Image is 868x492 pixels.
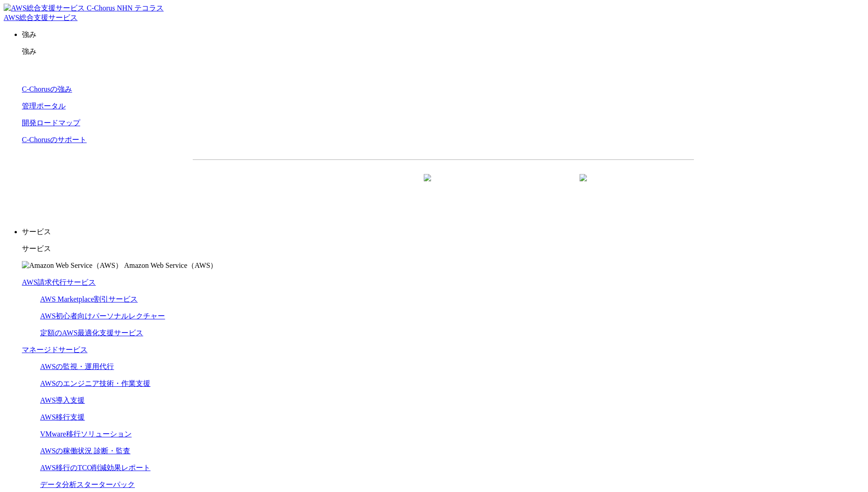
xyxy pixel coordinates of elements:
p: 強み [22,47,864,56]
a: AWS Marketplace割引サービス [40,295,138,303]
a: AWSの稼働状況 診断・監査 [40,447,130,455]
a: 開発ロードマップ [22,119,80,127]
img: 矢印 [580,174,587,198]
p: 強み [22,30,864,40]
a: 資料を請求する [292,174,439,197]
a: C-Chorusの強み [22,85,72,93]
a: まずは相談する [448,174,595,197]
img: AWS総合支援サービス C-Chorus [4,4,115,13]
img: 矢印 [424,174,431,198]
span: Amazon Web Service（AWS） [124,261,217,269]
a: AWSの監視・運用代行 [40,363,114,370]
a: AWS初心者向けパーソナルレクチャー [40,312,165,320]
a: AWS総合支援サービス C-Chorus NHN テコラスAWS総合支援サービス [4,4,164,21]
a: 管理ポータル [22,102,66,110]
a: AWS請求代行サービス [22,278,96,286]
a: データ分析スターターパック [40,481,135,488]
p: サービス [22,227,864,237]
a: C-Chorusのサポート [22,136,87,143]
a: マネージドサービス [22,346,87,354]
a: AWS導入支援 [40,396,85,404]
a: AWSのエンジニア技術・作業支援 [40,379,150,387]
img: Amazon Web Service（AWS） [22,261,123,271]
p: サービス [22,244,864,254]
a: AWS移行支援 [40,413,85,421]
a: AWS移行のTCO削減効果レポート [40,464,150,471]
a: VMware移行ソリューション [40,430,132,438]
a: 定額のAWS最適化支援サービス [40,329,143,337]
